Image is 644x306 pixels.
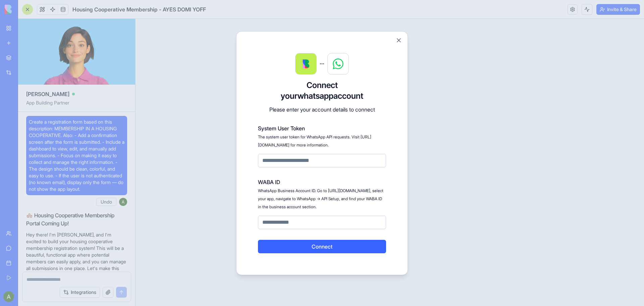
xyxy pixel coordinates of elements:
[333,58,343,69] img: whatsapp
[258,240,386,253] button: Connect
[258,124,386,132] label: System User Token
[258,188,383,209] span: WhatsApp Business Account ID. Go to [URL][DOMAIN_NAME], select your app, navigate to WhatsApp -> ...
[258,134,371,147] span: The system user token for WhatsApp API requests. Visit [URL][DOMAIN_NAME] for more information.
[258,178,386,186] label: WABA ID
[395,37,402,44] button: Close
[296,53,316,74] img: blocks
[258,105,386,114] p: Please enter your account details to connect
[258,80,386,101] h3: Connect your whatsapp account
